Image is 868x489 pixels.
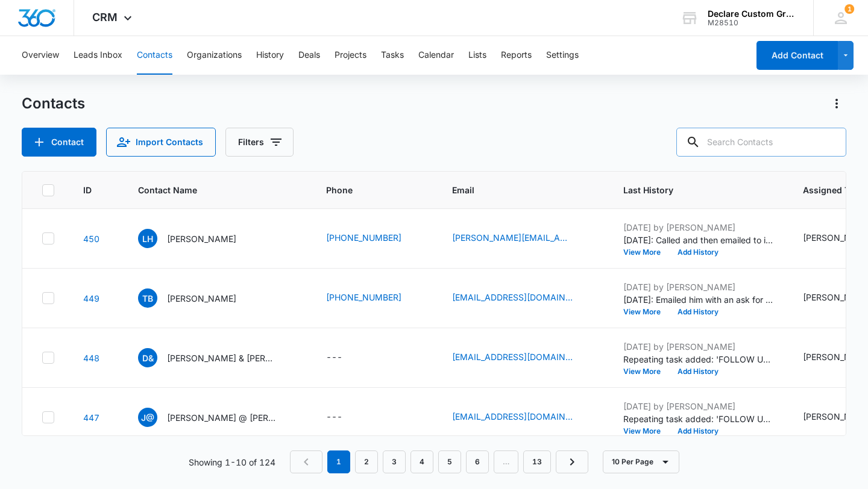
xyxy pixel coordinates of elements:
[138,408,297,427] div: Contact Name - Jamie @ Scotts Towing - Select to Edit Field
[83,293,99,304] a: Navigate to contact details page for Tim Bement
[669,249,727,256] button: Add History
[138,229,157,248] span: LH
[452,291,594,305] div: Email - tbement@aprestoration.com - Select to Edit Field
[138,184,280,196] span: Contact Name
[326,350,342,365] div: ---
[167,232,236,245] p: [PERSON_NAME]
[138,408,157,427] span: J@
[167,352,275,364] p: [PERSON_NAME] & [PERSON_NAME] @ Choice Towing
[410,450,433,473] a: Page 4
[452,231,594,246] div: Email - logan.howard-finn@elderconstructioninc.com - Select to Edit Field
[106,128,216,157] button: Import Contacts
[326,350,364,365] div: Phone - - Select to Edit Field
[326,291,423,305] div: Phone - (970) 481-2720 - Select to Edit Field
[603,450,679,473] button: 10 Per Page
[83,353,99,363] a: Navigate to contact details page for Desmond & Michelle @ Choice Towing
[22,95,85,113] h1: Contacts
[501,36,532,75] button: Reports
[298,36,320,75] button: Deals
[556,450,588,473] a: Next Page
[167,292,236,305] p: [PERSON_NAME]
[623,413,774,425] p: Repeating task added: 'FOLLOW UP BASED ON INTRO EMAIL SENT [DATE]'
[452,184,577,196] span: Email
[623,221,774,234] p: [DATE] by [PERSON_NAME]
[468,36,486,75] button: Lists
[623,281,774,293] p: [DATE] by [PERSON_NAME]
[708,19,796,27] div: account id
[623,184,756,196] span: Last History
[290,450,588,473] nav: Pagination
[452,410,594,425] div: Email - scottstowingco@yahoo.com - Select to Edit Field
[452,350,573,363] a: [EMAIL_ADDRESS][DOMAIN_NAME]
[623,400,774,413] p: [DATE] by [PERSON_NAME]
[381,36,404,75] button: Tasks
[452,291,573,304] a: [EMAIL_ADDRESS][DOMAIN_NAME]
[669,428,727,435] button: Add History
[138,348,157,367] span: D&
[326,231,423,246] div: Phone - (970) 433-9425 - Select to Edit Field
[326,231,401,244] a: [PHONE_NUMBER]
[546,36,579,75] button: Settings
[523,450,551,473] a: Page 13
[623,353,774,366] p: Repeating task added: 'FOLLOW UP ON INTRO EMAIL SENT [DATE]'
[225,128,294,157] button: Filters
[189,456,275,469] p: Showing 1-10 of 124
[669,308,727,316] button: Add History
[438,450,461,473] a: Page 5
[167,411,275,424] p: [PERSON_NAME] @ [PERSON_NAME]
[418,36,454,75] button: Calendar
[137,36,172,75] button: Contacts
[844,4,854,14] span: 1
[623,293,774,306] p: [DATE]: Emailed him with an ask for the entire AP fleet and some examples of recent work. He resp...
[452,231,573,244] a: [PERSON_NAME][EMAIL_ADDRESS][PERSON_NAME][DOMAIN_NAME]
[756,41,838,70] button: Add Contact
[623,368,669,375] button: View More
[138,288,258,308] div: Contact Name - Tim Bement - Select to Edit Field
[623,234,774,246] p: [DATE]: Called and then emailed to introduce Declare and it's capabilities. Asked them to conside...
[83,413,99,423] a: Navigate to contact details page for Jamie @ Scotts Towing
[326,410,364,425] div: Phone - - Select to Edit Field
[92,11,118,23] span: CRM
[327,450,350,473] em: 1
[623,340,774,353] p: [DATE] by [PERSON_NAME]
[452,350,594,365] div: Email - dispatch@choicetowingco.com - Select to Edit Field
[138,229,258,248] div: Contact Name - Logan Howard-Finn - Select to Edit Field
[827,94,846,113] button: Actions
[83,234,99,244] a: Navigate to contact details page for Logan Howard-Finn
[676,128,846,157] input: Search Contacts
[452,410,573,423] a: [EMAIL_ADDRESS][DOMAIN_NAME]
[383,450,406,473] a: Page 3
[335,36,366,75] button: Projects
[74,36,122,75] button: Leads Inbox
[326,291,401,304] a: [PHONE_NUMBER]
[623,249,669,256] button: View More
[256,36,284,75] button: History
[466,450,489,473] a: Page 6
[623,308,669,316] button: View More
[623,428,669,435] button: View More
[187,36,242,75] button: Organizations
[326,410,342,425] div: ---
[22,36,59,75] button: Overview
[355,450,378,473] a: Page 2
[844,4,854,14] div: notifications count
[138,288,157,308] span: TB
[22,128,96,157] button: Add Contact
[326,184,406,196] span: Phone
[83,184,92,196] span: ID
[708,9,796,19] div: account name
[138,348,297,367] div: Contact Name - Desmond & Michelle @ Choice Towing - Select to Edit Field
[669,368,727,375] button: Add History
